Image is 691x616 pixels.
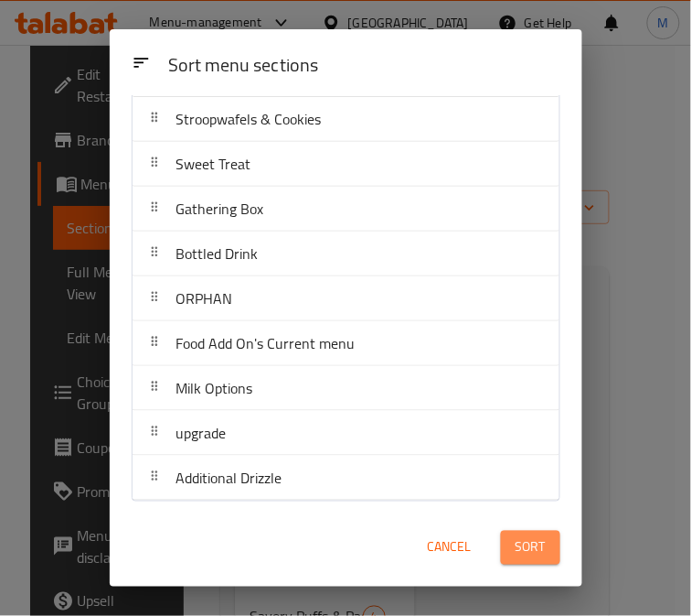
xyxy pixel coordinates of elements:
[133,232,559,276] div: Bottled Drink
[176,464,282,492] span: Additional Drizzle
[176,419,227,447] span: upgrade
[501,531,560,565] button: Sort
[176,195,264,222] span: Gathering Box
[176,150,251,178] span: Sweet Treat
[516,536,546,559] span: Sort
[133,411,559,456] div: upgrade
[133,456,559,501] div: Additional Drizzle
[133,142,559,187] div: Sweet Treat
[176,330,356,357] span: Food Add On's Current menu
[420,531,479,565] button: Cancel
[176,105,322,133] span: Stroopwafels & Cookies
[176,285,233,312] span: ORPHAN
[133,97,559,142] div: Stroopwafels & Cookies
[133,187,559,232] div: Gathering Box
[176,240,259,267] span: Bottled Drink
[428,536,472,559] span: Cancel
[176,374,253,402] span: Milk Options
[133,366,559,411] div: Milk Options
[133,276,559,321] div: ORPHAN
[133,321,559,366] div: Food Add On's Current menu
[161,46,568,87] div: Sort menu sections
